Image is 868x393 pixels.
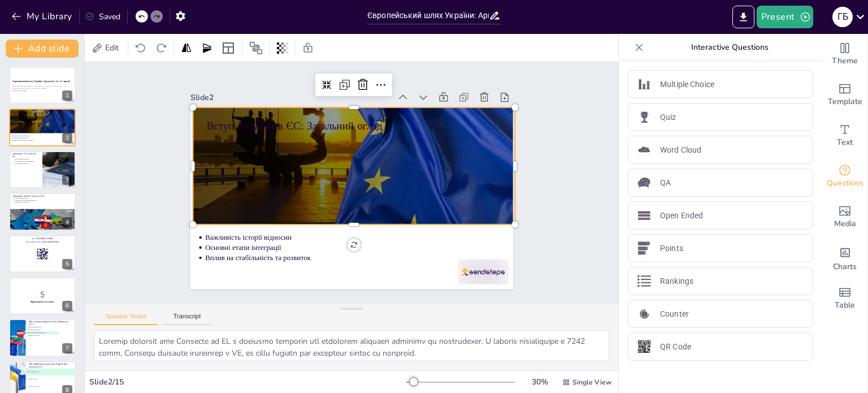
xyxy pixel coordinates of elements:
input: Insert title [367,7,489,24]
p: Word Cloud [660,144,701,156]
button: Transcript [162,313,212,325]
button: My Library [8,7,77,25]
div: 3 [62,175,72,185]
div: 7 [9,319,76,356]
div: Get real-time input from your audience [822,156,867,197]
div: Add charts and graphs [822,237,867,278]
p: Points [660,243,683,254]
div: Add images, graphics, shapes or video [822,197,867,237]
button: Speaker Notes [94,313,158,325]
p: Вступ України в ЄС: Загальний огляд [206,119,497,134]
p: Яка найбільша загроза для України при вступі до ЄС? [29,362,72,369]
div: Layout [219,39,237,57]
textarea: Loremip dolorsit ame Consecte ad EL s doeiusmo temporin utl etdolorem aliquaen adminimv qu nostru... [94,330,609,361]
p: Втрата суверенітету [15,197,72,200]
div: Г Б [832,7,853,27]
div: https://cdn.sendsteps.com/images/logo/sendsteps_logo_white.pnghttps://cdn.sendsteps.com/images/lo... [9,235,76,273]
strong: [DOMAIN_NAME] [37,237,54,240]
div: 7 [62,343,72,353]
div: Add ready made slides [822,75,867,115]
p: Generated with [URL] [12,89,72,92]
button: Add slide [6,40,79,58]
p: Основні етапи інтеграції [12,137,70,139]
p: QR Code [660,341,691,353]
p: Go to [12,237,72,240]
div: Change the overall theme [822,34,867,75]
p: Open Ended [660,210,703,222]
span: Доступ до європейських ринків [26,332,58,334]
span: Media [834,218,856,230]
p: Важливість історії відносин [205,232,483,243]
div: 1 [62,90,72,101]
span: Charts [833,261,857,273]
img: QR Code icon [637,340,651,353]
img: Quiz icon [637,110,651,124]
p: Важливість історії відносин [12,135,70,137]
p: Вступ України в ЄС: Загальний огляд [12,111,72,114]
img: Word Cloud icon [637,143,651,157]
div: 5 [62,259,72,269]
img: Rankings icon [637,274,651,288]
img: Open Ended icon [637,209,651,222]
div: https://cdn.sendsteps.com/images/logo/sendsteps_logo_white.pnghttps://cdn.sendsteps.com/images/lo... [9,109,76,146]
div: 6 [62,301,72,311]
p: and login with code [12,240,72,243]
button: Export to PowerPoint [732,6,754,28]
img: QA icon [637,176,651,189]
span: Втрата суверенітету [26,371,75,373]
p: Аргументи "проти" вступу до ЄС [12,195,72,198]
div: 4 [62,217,72,227]
img: Multiple Choice icon [637,77,651,91]
span: Економічні виклики [26,386,75,387]
strong: Європейський шлях України: Аргументи "за" та "проти" [12,80,71,83]
p: Multiple Choice [660,79,714,90]
span: Position [249,41,263,55]
span: Соціальні зміни [26,378,75,380]
span: Text [837,136,853,149]
span: Theme [832,55,858,67]
span: Template [828,96,862,108]
button: Present [757,6,813,28]
img: Counter icon [637,307,651,321]
strong: Приготуйтесь до квізу! [31,300,54,303]
p: Аргументи "за" вступ до ЄС [12,152,39,158]
p: Rankings [660,275,693,287]
p: 5 [12,288,72,301]
div: https://cdn.sendsteps.com/images/logo/sendsteps_logo_white.pnghttps://cdn.sendsteps.com/images/lo... [9,67,76,104]
div: 30 % [526,377,553,387]
div: Slide 2 / 15 [89,377,406,387]
div: Saved [85,11,120,22]
div: 2 [62,133,72,143]
p: Основні етапи інтеграції [205,243,483,253]
p: Вплив на стабільність та розвиток [12,139,70,141]
p: Соціальні та економічні виклики [15,199,72,201]
span: Single View [572,378,611,387]
p: Підвищення безпеки [15,162,39,165]
span: Questions [827,177,863,189]
p: Вплив на стабільність та розвиток [205,253,483,263]
div: Add text boxes [822,115,867,156]
span: Table [835,299,855,312]
p: Counter [660,308,689,320]
p: Необхідність адаптації [15,201,72,204]
p: Яка основна перевага вступу України до ЄС? [29,320,72,326]
span: Edit [103,42,121,53]
p: Презентація розгляне переваги та недоліки вступу України до Європейського Союзу, а також вплив ць... [12,85,72,89]
p: Економічний розвиток [15,158,39,160]
span: Підвищення безпеки [26,335,58,337]
p: Поліпшення стандартів життя [15,160,39,162]
div: https://cdn.sendsteps.com/images/logo/sendsteps_logo_white.pnghttps://cdn.sendsteps.com/images/lo... [9,151,76,188]
span: Економічний розвиток [26,327,58,329]
div: Slide 2 [190,92,391,103]
button: Г Б [832,6,853,28]
p: Quiz [660,111,676,123]
img: Points icon [637,241,651,255]
div: https://cdn.sendsteps.com/images/logo/sendsteps_logo_white.pnghttps://cdn.sendsteps.com/images/lo... [9,277,76,314]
